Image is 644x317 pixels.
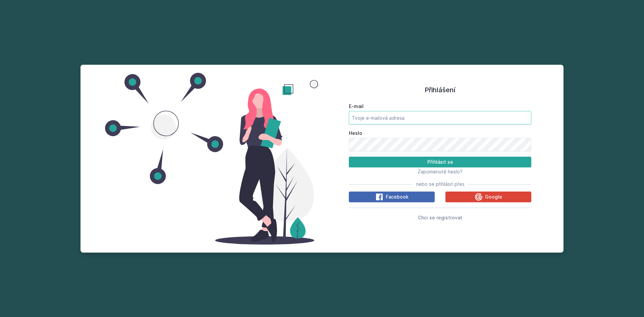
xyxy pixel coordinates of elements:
[349,85,531,95] h1: Přihlášení
[418,215,462,220] span: Chci se registrovat
[349,103,531,110] label: E-mail
[349,111,531,124] input: Tvoje e-mailová adresa
[445,192,531,202] button: Google
[349,130,531,137] label: Heslo
[386,194,409,200] span: Facebook
[349,157,531,167] button: Přihlásit se
[485,194,502,200] span: Google
[418,169,463,174] span: Zapomenuté heslo?
[349,192,435,202] button: Facebook
[416,181,465,188] span: nebo se přihlásit přes
[418,213,462,221] button: Chci se registrovat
